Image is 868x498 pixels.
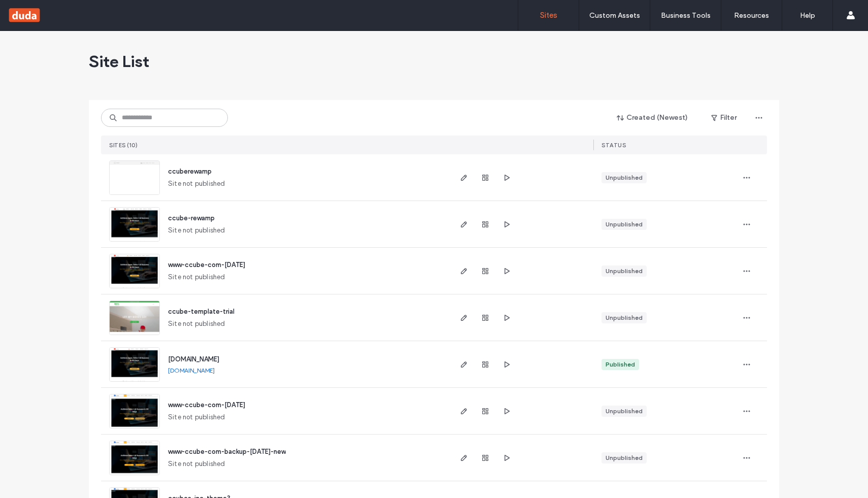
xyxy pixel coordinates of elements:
[661,11,711,20] label: Business Tools
[168,355,219,363] a: [DOMAIN_NAME]
[606,360,635,369] div: Published
[606,267,643,276] div: Unpublished
[168,448,286,455] a: www-ccube-com-backup-[DATE]-new
[606,220,643,229] div: Unpublished
[606,313,643,322] div: Unpublished
[800,11,815,20] label: Help
[168,261,245,269] a: www-ccube-com-[DATE]
[168,412,225,422] span: Site not published
[168,168,212,175] a: ccuberewamp
[701,110,747,126] button: Filter
[602,142,626,149] span: STATUS
[168,319,225,329] span: Site not published
[606,453,643,462] div: Unpublished
[168,214,215,222] a: ccube-rewamp
[168,179,225,189] span: Site not published
[734,11,769,20] label: Resources
[168,401,245,409] a: www-ccube-com-[DATE]
[589,11,640,20] label: Custom Assets
[168,272,225,282] span: Site not published
[540,11,557,20] label: Sites
[608,110,697,126] button: Created (Newest)
[89,51,149,72] span: Site List
[168,225,225,236] span: Site not published
[606,407,643,416] div: Unpublished
[109,142,138,149] span: SITES (10)
[606,173,643,182] div: Unpublished
[168,459,225,469] span: Site not published
[168,308,235,315] a: ccube-template-trial
[168,367,215,374] a: [DOMAIN_NAME]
